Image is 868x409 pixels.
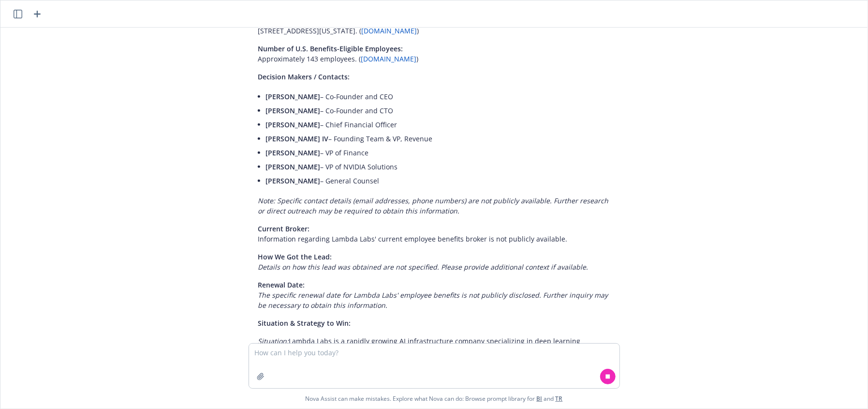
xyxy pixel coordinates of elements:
[258,262,588,272] em: Details on how this lead was obtained are not specified. Please provide additional context if ava...
[266,106,321,115] span: [PERSON_NAME]
[266,118,610,132] li: – Chief Financial Officer
[258,72,350,81] span: Decision Makers / Contacts:
[266,176,321,185] span: [PERSON_NAME]
[266,162,321,171] span: [PERSON_NAME]
[537,394,543,403] a: BI
[258,280,305,289] span: Renewal Date:
[556,394,563,403] a: TR
[266,160,610,174] li: – VP of NVIDIA Solutions
[258,224,610,244] p: Information regarding Lambda Labs' current employee benefits broker is not publicly available.
[258,290,608,310] em: The specific renewal date for Lambda Labs' employee benefits is not publicly disclosed. Further i...
[258,318,351,328] span: Situation & Strategy to Win:
[258,336,289,346] em: Situation:
[266,134,329,143] span: [PERSON_NAME] IV
[258,336,610,377] p: Lambda Labs is a rapidly growing AI infrastructure company specializing in deep learning hardware...
[258,44,403,53] span: Number of U.S. Benefits-Eligible Employees:
[266,148,321,157] span: [PERSON_NAME]
[4,389,864,409] span: Nova Assist can make mistakes. Explore what Nova can do: Browse prompt library for and
[266,90,610,104] li: – Co-Founder and CEO
[361,54,417,63] a: [DOMAIN_NAME]
[258,44,610,64] p: Approximately 143 employees. ( )
[258,252,332,261] span: How We Got the Lead:
[362,26,417,35] a: [DOMAIN_NAME]
[266,174,610,188] li: – General Counsel
[258,224,310,233] span: Current Broker:
[266,92,321,101] span: [PERSON_NAME]
[266,146,610,160] li: – VP of Finance
[258,196,609,215] em: Note: Specific contact details (email addresses, phone numbers) are not publicly available. Furth...
[266,132,610,146] li: – Founding Team & VP, Revenue
[266,104,610,118] li: – Co-Founder and CTO
[266,120,321,129] span: [PERSON_NAME]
